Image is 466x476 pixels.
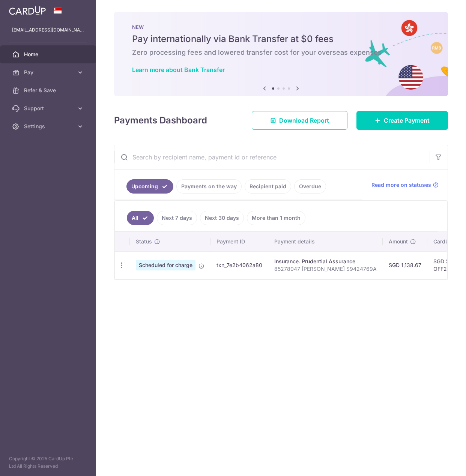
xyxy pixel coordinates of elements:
[24,69,74,76] span: Pay
[132,24,430,30] p: NEW
[383,251,427,279] td: SGD 1,138.67
[371,181,439,189] a: Read more on statuses
[132,33,430,45] h5: Pay internationally via Bank Transfer at $0 fees
[132,66,225,74] a: Learn more about Bank Transfer
[247,211,305,225] a: More than 1 month
[268,232,383,251] th: Payment details
[389,238,408,245] span: Amount
[24,105,74,112] span: Support
[24,123,74,130] span: Settings
[136,238,152,245] span: Status
[24,87,74,94] span: Refer & Save
[252,111,347,130] a: Download Report
[114,12,448,96] img: Bank transfer banner
[157,211,197,225] a: Next 7 days
[384,116,430,125] span: Create Payment
[274,265,377,273] p: 85278047 [PERSON_NAME] S9424769A
[433,238,462,245] span: CardUp fee
[245,179,291,194] a: Recipient paid
[294,179,326,194] a: Overdue
[200,211,244,225] a: Next 30 days
[371,181,431,189] span: Read more on statuses
[127,211,154,225] a: All
[114,114,207,127] h4: Payments Dashboard
[136,260,195,270] span: Scheduled for charge
[24,51,74,58] span: Home
[210,251,268,279] td: txn_7e2b4062a80
[356,111,448,130] a: Create Payment
[9,6,46,15] img: CardUp
[12,26,84,34] p: [EMAIL_ADDRESS][DOMAIN_NAME]
[126,179,173,194] a: Upcoming
[132,48,430,57] h6: Zero processing fees and lowered transfer cost for your overseas expenses
[176,179,242,194] a: Payments on the way
[274,258,377,265] div: Insurance. Prudential Assurance
[279,116,329,125] span: Download Report
[114,145,430,169] input: Search by recipient name, payment id or reference
[210,232,268,251] th: Payment ID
